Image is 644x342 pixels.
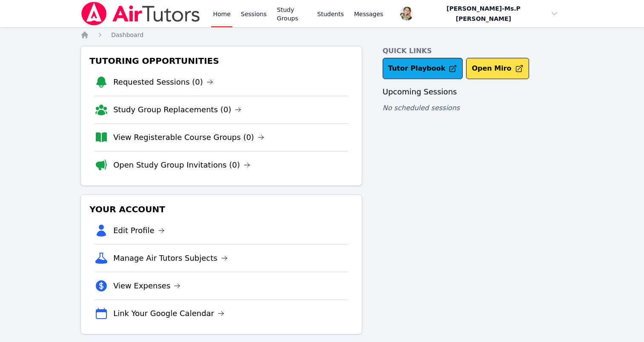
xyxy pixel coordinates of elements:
a: Open Study Group Invitations (0) [113,159,250,171]
h3: Upcoming Sessions [383,86,564,98]
h3: Your Account [88,202,355,217]
a: Tutor Playbook [383,58,463,79]
a: Study Group Replacements (0) [113,104,241,116]
a: Requested Sessions (0) [113,76,213,88]
button: Open Miro [466,58,529,79]
nav: Breadcrumb [80,31,564,39]
span: Messages [354,10,384,18]
a: View Registerable Course Groups (0) [113,131,264,143]
img: Air Tutors [80,2,201,26]
span: No scheduled sessions [383,104,460,112]
a: Manage Air Tutors Subjects [113,252,228,264]
h3: Tutoring Opportunities [88,53,355,68]
a: Link Your Google Calendar [113,308,224,319]
a: Edit Profile [113,225,165,237]
h4: Quick Links [383,46,564,56]
a: View Expenses [113,280,180,292]
a: Dashboard [111,31,143,39]
span: Dashboard [111,31,143,38]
